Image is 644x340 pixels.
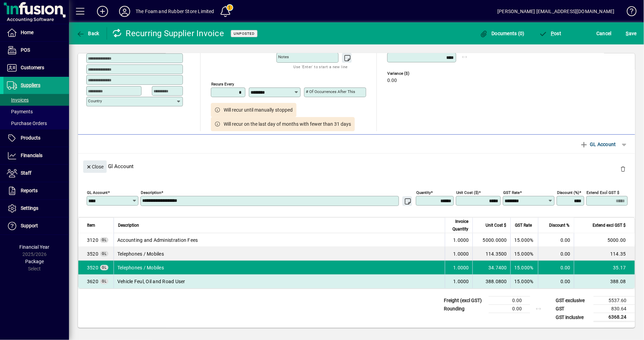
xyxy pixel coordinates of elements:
button: Cancel [595,27,614,40]
a: Financials [3,147,69,164]
span: POS [21,47,30,53]
td: 0.00 [489,305,530,313]
span: Support [21,223,38,228]
div: Recurring Supplier Invoice [112,28,224,39]
span: Invoice Quantity [449,218,468,233]
button: Add [91,5,114,18]
span: Products [21,135,40,141]
mat-label: Notes [278,54,289,59]
a: Staff [3,165,69,182]
mat-label: Discount (%) [557,190,579,195]
td: 35.17 [574,261,635,275]
span: GL [102,279,107,283]
span: Unit Cost $ [486,221,506,229]
mat-label: GL Account [87,190,108,195]
td: Telephones / Mobiles [114,261,445,275]
div: Gl Account [78,154,635,179]
span: Unposted [234,31,255,36]
td: 0.00 [489,297,530,305]
td: GST [552,305,594,313]
a: Reports [3,182,69,199]
td: 15.000% [510,275,538,288]
span: Purchase Orders [7,121,47,126]
a: POS [3,42,69,59]
span: GST Rate [515,221,532,229]
span: Financial Year [20,244,50,250]
span: Telephones / Mobiles [87,264,98,271]
td: 114.3500 [472,247,510,261]
td: 0.00 [538,261,574,275]
td: 0.00 [538,247,574,261]
td: 1.0000 [445,261,472,275]
td: 5000.0000 [472,233,510,247]
button: Post [537,27,563,40]
span: Will recur on the last day of months with fewer than 31 days [224,121,351,128]
span: Cancel [597,28,612,39]
a: Home [3,24,69,41]
td: 114.35 [574,247,635,261]
td: 388.08 [574,275,635,288]
button: Delete [615,161,632,177]
mat-label: Unit Cost ($) [456,190,479,195]
span: GL [102,266,107,269]
button: Close [83,161,107,173]
mat-label: GST rate [503,190,520,195]
span: Back [76,31,99,36]
span: P [551,31,554,36]
span: Telephones / Mobiles [87,250,98,257]
a: Knowledge Base [622,1,635,24]
td: GST exclusive [552,297,594,305]
app-page-header-button: Back [69,27,107,40]
td: Telephones / Mobiles [114,247,445,261]
mat-hint: Use 'Enter' to start a new line [294,63,348,71]
td: 5537.60 [594,297,635,305]
td: Accounting and Administration Fees [114,233,445,247]
span: Settings [21,205,38,211]
mat-label: Country [88,99,102,103]
td: GST inclusive [552,313,594,322]
td: 15.000% [510,261,538,275]
span: Documents (0) [480,31,525,36]
span: Home [21,30,33,35]
span: Close [86,161,104,173]
span: GL Account [580,139,616,150]
span: Description [118,221,139,229]
a: Settings [3,200,69,217]
div: The Foam and Rubber Store Limited [136,6,214,17]
a: Invoices [3,94,69,106]
span: Reports [21,188,38,193]
td: 0.00 [538,233,574,247]
button: Documents (0) [478,27,526,40]
span: Accounting and Administration Fees [87,237,98,244]
td: Rounding [440,305,489,313]
span: Will recur until manually stopped [224,106,293,114]
span: Suppliers [21,82,40,88]
td: 6368.24 [594,313,635,322]
mat-label: Extend excl GST $ [587,190,619,195]
td: 1.0000 [445,275,472,288]
mat-label: Description [141,190,161,195]
span: GL [102,238,107,242]
span: Item [87,221,95,229]
span: Discount % [549,221,570,229]
td: 5000.00 [574,233,635,247]
mat-label: # of occurrences after this [306,89,355,94]
td: 15.000% [510,247,538,261]
span: S [626,31,629,36]
td: 15.000% [510,233,538,247]
app-page-header-button: Delete [615,166,632,172]
td: Freight (excl GST) [440,297,489,305]
span: Invoices [7,97,29,103]
td: 388.0800 [472,275,510,288]
mat-label: Quantity [416,190,431,195]
button: Profile [114,5,136,18]
span: Package [25,259,44,264]
span: Extend excl GST $ [593,221,626,229]
button: GL Account [576,138,619,151]
a: Support [3,217,69,235]
td: Vehicle Feul, Oil and Road User [114,275,445,288]
app-page-header-button: Close [81,163,108,169]
mat-label: Recurs every [211,82,234,86]
span: ave [626,28,637,39]
span: 0.00 [387,78,397,83]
